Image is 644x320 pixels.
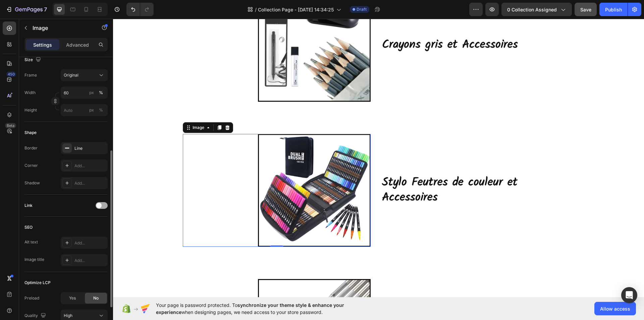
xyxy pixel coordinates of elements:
[6,72,16,77] div: 450
[507,6,557,13] span: 0 collection assigned
[24,72,37,78] label: Frame
[24,90,36,96] label: Width
[89,90,94,96] div: px
[61,87,108,99] input: px%
[24,130,37,136] div: Shape
[269,156,461,187] p: Stylo Feutres de couleur et Accessoires
[24,145,38,151] div: Border
[61,69,108,81] button: Original
[89,107,94,113] div: px
[24,55,42,64] div: Size
[156,302,370,316] span: Your page is password protected. To when designing pages, we need access to your store password.
[621,287,637,303] div: Open Intercom Messenger
[74,180,106,186] div: Add...
[88,106,96,114] button: %
[255,6,257,13] span: /
[575,3,597,16] button: Save
[24,180,40,186] div: Shadow
[599,3,628,16] button: Publish
[64,72,78,78] span: Original
[97,89,105,97] button: px
[357,6,367,12] span: Draft
[74,163,106,169] div: Add...
[69,295,76,301] span: Yes
[24,280,51,286] div: Optimize LCP
[24,239,38,245] div: Alt text
[44,5,47,13] p: 7
[24,257,44,263] div: Image title
[3,3,50,16] button: 7
[33,24,90,32] p: Image
[24,295,39,301] div: Preload
[61,104,108,116] input: px%
[126,3,154,16] div: Undo/Redo
[74,258,106,264] div: Add...
[88,89,96,97] button: %
[33,41,52,48] p: Settings
[24,224,33,230] div: SEO
[93,295,99,301] span: No
[99,107,103,113] div: %
[268,156,462,188] h2: Rich Text Editor. Editing area: main
[501,3,572,16] button: 0 collection assigned
[97,106,105,114] button: px
[74,145,106,151] div: Line
[156,302,344,315] span: synchronize your theme style & enhance your experience
[145,115,258,228] img: gempages_524206669643645860-762e192c-e156-487e-8a32-49a7337a3d49.jpg
[600,305,630,312] span: Allow access
[24,202,33,209] div: Link
[78,106,93,112] div: Image
[5,123,16,128] div: Beta
[113,19,644,297] iframe: Design area
[74,240,106,246] div: Add...
[66,41,89,48] p: Advanced
[64,313,72,318] span: High
[594,302,636,315] button: Allow access
[580,7,591,12] span: Save
[269,19,461,34] p: Crayons gris et Accessoires
[99,90,103,96] div: %
[258,6,334,13] span: Collection Page - [DATE] 14:34:25
[24,107,37,113] label: Height
[268,18,462,35] h2: Rich Text Editor. Editing area: main
[24,163,38,169] div: Corner
[605,6,622,13] div: Publish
